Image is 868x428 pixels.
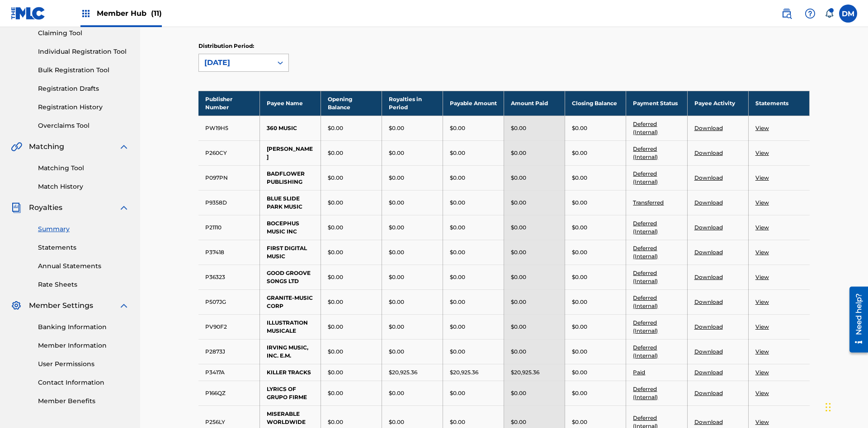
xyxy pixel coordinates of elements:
p: $0.00 [511,223,526,232]
p: $0.00 [389,174,404,182]
p: $0.00 [572,418,587,426]
a: Download [694,390,723,396]
a: Matching Tool [38,163,129,173]
p: $0.00 [389,418,404,426]
a: Rate Sheets [38,280,129,289]
p: $0.00 [572,389,587,397]
td: P166QZ [198,381,259,405]
a: Banking Information [38,322,129,332]
p: Distribution Period: [198,42,289,50]
a: Transferred [633,199,664,206]
p: $0.00 [511,149,526,157]
td: FIRST DIGITAL MUSIC [259,240,321,265]
td: PV90F2 [198,314,259,339]
div: Notifications [825,9,834,18]
p: $0.00 [328,273,343,281]
a: Download [694,323,723,330]
p: $0.00 [511,124,526,132]
a: Download [694,174,723,181]
a: Deferred (Internal) [633,386,658,400]
img: Matching [11,141,22,152]
td: P9358D [198,190,259,215]
p: $0.00 [389,389,404,397]
td: P097PN [198,165,259,190]
a: View [755,298,769,305]
p: $0.00 [328,149,343,157]
img: expand [118,202,129,213]
td: P2873J [198,339,259,364]
p: $0.00 [328,389,343,397]
a: Member Benefits [38,396,129,406]
a: Registration Drafts [38,84,129,93]
th: Payment Status [626,91,687,116]
a: View [755,125,769,131]
p: $0.00 [511,248,526,256]
a: View [755,390,769,396]
p: $0.00 [572,199,587,207]
a: Deferred (Internal) [633,220,658,235]
a: Member Information [38,341,129,350]
a: View [755,199,769,206]
span: Member Settings [29,300,93,311]
a: Download [694,369,723,376]
a: Download [694,149,723,156]
td: KILLER TRACKS [259,364,321,381]
p: $0.00 [450,223,465,232]
span: (11) [151,9,162,18]
a: Download [694,224,723,231]
div: User Menu [839,5,857,23]
a: Deferred (Internal) [633,344,658,359]
td: IRVING MUSIC, INC. E.M. [259,339,321,364]
p: $0.00 [328,248,343,256]
p: $0.00 [450,174,465,182]
span: Member Hub [97,8,162,19]
a: Deferred (Internal) [633,145,658,160]
a: Contact Information [38,378,129,387]
p: $20,925.36 [511,368,539,377]
a: Download [694,348,723,355]
td: GRANITE-MUSIC CORP [259,289,321,314]
p: $0.00 [389,124,404,132]
p: $0.00 [389,223,404,232]
p: $0.00 [450,323,465,331]
td: P36323 [198,265,259,289]
p: $0.00 [450,199,465,207]
a: Deferred (Internal) [633,270,658,284]
a: Claiming Tool [38,28,129,38]
a: Deferred (Internal) [633,121,658,135]
p: $0.00 [572,368,587,377]
p: $0.00 [328,124,343,132]
p: $0.00 [572,248,587,256]
a: Download [694,274,723,280]
p: $0.00 [572,149,587,157]
p: $0.00 [328,298,343,306]
p: $0.00 [511,199,526,207]
img: help [805,8,816,19]
a: View [755,419,769,425]
th: Publisher Number [198,91,259,116]
a: Annual Statements [38,261,129,271]
td: LYRICS OF GRUPO FIRME [259,381,321,405]
a: Overclaims Tool [38,121,129,130]
p: $20,925.36 [450,368,478,377]
td: BLUE SLIDE PARK MUSIC [259,190,321,215]
img: Royalties [11,202,22,213]
img: MLC Logo [11,7,46,20]
p: $0.00 [328,199,343,207]
p: $0.00 [328,174,343,182]
p: $0.00 [450,418,465,426]
p: $0.00 [572,323,587,331]
p: $0.00 [450,298,465,306]
p: $0.00 [572,174,587,182]
a: Download [694,199,723,206]
p: $0.00 [389,149,404,157]
iframe: Resource Center [843,283,868,357]
a: View [755,348,769,355]
a: Download [694,249,723,256]
p: $0.00 [511,418,526,426]
td: 360 MUSIC [259,116,321,140]
p: $0.00 [572,348,587,356]
td: ILLUSTRATION MUSICALE [259,314,321,339]
a: Registration History [38,102,129,112]
p: $0.00 [389,199,404,207]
